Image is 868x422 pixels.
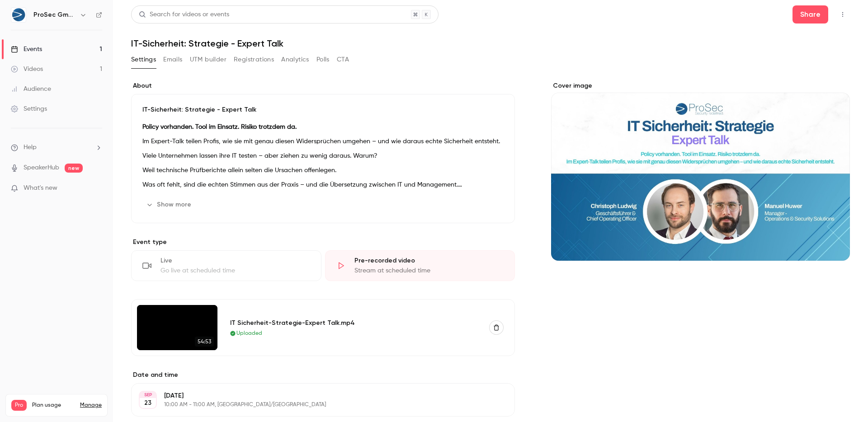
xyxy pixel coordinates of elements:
[142,105,504,114] p: IT-Sicherheit: Strategie - Expert Talk
[11,65,43,74] div: Videos
[142,150,504,161] p: Viele Unternehmen lassen ihre IT testen – aber ziehen zu wenig daraus. Warum?
[230,318,479,328] div: IT Sicherheit-Strategie-Expert Talk.mp4
[337,52,349,67] button: CTA
[80,402,102,409] a: Manage
[131,38,850,49] h1: IT-Sicherheit: Strategie - Expert Talk
[190,52,226,67] button: UTM builder
[24,183,57,193] span: What's new
[164,391,467,400] p: [DATE]
[24,163,59,173] a: SpeakerHub
[281,52,309,67] button: Analytics
[160,256,310,265] div: Live
[142,124,297,130] strong: Policy vorhanden. Tool im Einsatz. Risiko trotzdem da.
[11,104,47,113] div: Settings
[11,45,42,54] div: Events
[164,401,467,408] p: 10:00 AM - 11:00 AM, [GEOGRAPHIC_DATA]/[GEOGRAPHIC_DATA]
[163,52,182,67] button: Emails
[195,337,214,347] span: 54:53
[24,143,37,152] span: Help
[142,179,504,190] p: Was oft fehlt, sind die echten Stimmen aus der Praxis – und die Übersetzung zwischen IT und Manag...
[11,400,27,411] span: Pro
[354,256,504,265] div: Pre-recorded video
[131,250,321,281] div: LiveGo live at scheduled time
[11,143,102,152] li: help-dropdown-opener
[11,84,51,94] div: Audience
[131,81,515,90] label: About
[236,329,262,338] span: Uploaded
[325,250,515,281] div: Pre-recorded videoStream at scheduled time
[11,8,26,22] img: ProSec GmbH
[354,266,504,275] div: Stream at scheduled time
[234,52,274,67] button: Registrations
[131,238,515,247] p: Event type
[551,81,850,90] label: Cover image
[316,52,330,67] button: Polls
[32,402,75,409] span: Plan usage
[131,52,156,67] button: Settings
[142,136,504,147] p: Im Expert-Talk teilen Profis, wie sie mit genau diesen Widersprüchen umgehen – und wie daraus ech...
[139,10,229,19] div: Search for videos or events
[793,5,828,23] button: Share
[142,197,197,212] button: Show more
[140,392,156,398] div: SEP
[142,165,504,176] p: Weil technische Prüfberichte allein selten die Ursachen offenlegen.
[144,399,151,408] p: 23
[65,164,83,173] span: new
[33,10,76,19] h6: ProSec GmbH
[160,266,310,275] div: Go live at scheduled time
[551,81,850,261] section: Cover image
[131,370,515,380] label: Date and time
